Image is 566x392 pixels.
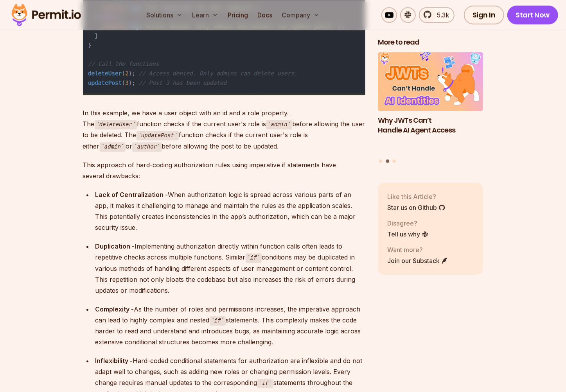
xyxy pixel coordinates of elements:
code: author [132,142,162,152]
code: if [257,379,274,388]
p: When authorization logic is spread across various parts of an app, it makes it challenging to man... [95,189,365,233]
img: Permit logo [8,2,84,28]
code: admin [266,120,292,129]
img: Why JWTs Can’t Handle AI Agent Access [378,52,483,111]
button: Go to slide 3 [393,159,396,163]
p: Implementing authorization directly within function calls often leads to repetitive checks across... [95,241,365,296]
strong: Lack of Centralization - [95,191,168,199]
strong: Duplication - [95,242,135,250]
h3: Why JWTs Can’t Handle AI Agent Access [378,116,483,135]
code: updatePost [137,131,179,140]
strong: Complexity - [95,305,134,313]
p: Like this Article? [387,192,446,201]
p: In this example, we have a user object with an id and a role property. The function checks if the... [83,107,365,152]
code: if [210,316,226,326]
button: Go to slide 2 [386,159,389,163]
h2: More to read [378,38,483,47]
button: Go to slide 1 [379,159,382,163]
button: Company [279,7,323,23]
div: Posts [378,52,483,164]
code: deleteUser [95,120,137,129]
a: Start Now [507,5,559,24]
code: admin [100,142,126,152]
p: Disagree? [387,218,429,228]
a: Docs [254,7,275,23]
a: 5.3k [419,7,455,23]
button: Learn [189,7,221,23]
a: Star us on Github [387,203,446,212]
span: 5.3k [432,10,449,20]
a: Sign In [464,5,504,24]
strong: Inflexibility - [95,357,133,365]
p: As the number of roles and permissions increases, the imperative approach can lead to highly comp... [95,304,365,348]
a: Join our Substack [387,256,448,265]
code: if [246,253,262,263]
p: This approach of hard-coding authorization rules using imperative if statements have several draw... [83,159,365,181]
a: Why JWTs Can’t Handle AI Agent AccessWhy JWTs Can’t Handle AI Agent Access [378,52,483,155]
li: 2 of 3 [378,52,483,155]
a: Pricing [225,7,251,23]
p: Want more? [387,245,448,254]
button: Solutions [143,7,186,23]
a: Tell us why [387,229,429,239]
